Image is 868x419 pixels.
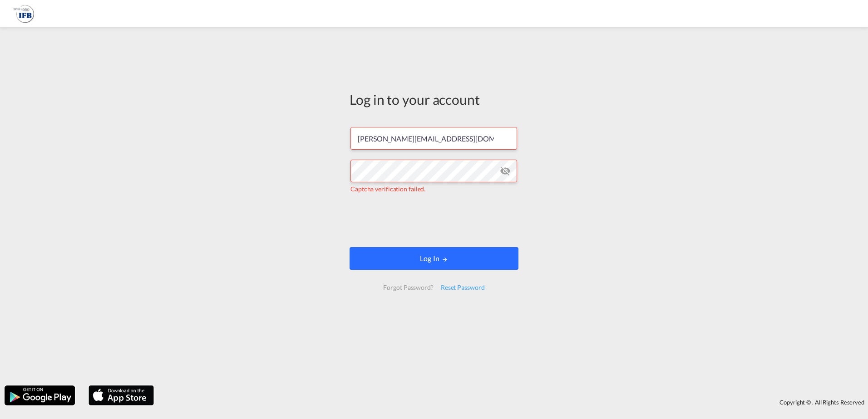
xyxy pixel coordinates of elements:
button: LOGIN [350,247,518,270]
div: Reset Password [437,279,488,296]
img: de31bbe0256b11eebba44b54815f083d.png [14,4,34,24]
img: google.png [4,385,76,406]
md-icon: icon-eye-off [500,166,511,176]
span: Captcha verification failed. [350,185,425,193]
img: apple.png [88,385,155,406]
div: Log in to your account [350,90,518,109]
div: Forgot Password? [380,279,437,296]
div: Copyright © . All Rights Reserved [158,395,868,410]
input: Enter email/phone number [350,127,517,150]
iframe: reCAPTCHA [365,203,503,238]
